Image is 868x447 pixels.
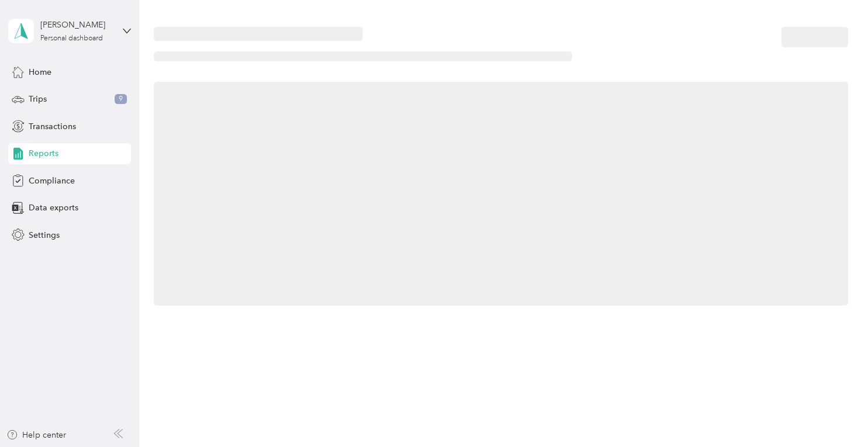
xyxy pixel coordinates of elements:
[29,120,76,133] span: Transactions
[40,19,113,31] div: [PERSON_NAME]
[29,202,78,214] span: Data exports
[29,229,60,241] span: Settings
[29,93,47,105] span: Trips
[802,382,868,447] iframe: Everlance-gr Chat Button Frame
[40,35,103,42] div: Personal dashboard
[6,429,66,441] button: Help center
[29,66,51,78] span: Home
[115,94,127,105] span: 9
[29,147,58,160] span: Reports
[29,175,75,187] span: Compliance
